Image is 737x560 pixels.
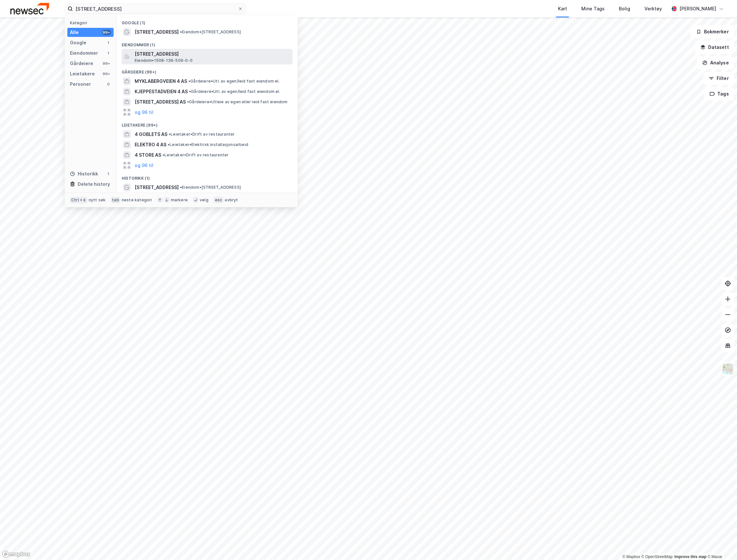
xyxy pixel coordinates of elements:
div: Eiendommer [70,49,98,57]
button: Datasett [695,41,734,54]
div: Ctrl + k [70,197,87,203]
div: 99+ [102,71,111,76]
div: Leietakere [70,70,95,78]
button: Bokmerker [691,25,734,38]
span: Leietaker • Drift av restauranter [169,132,235,137]
span: • [180,185,182,190]
a: Mapbox homepage [2,551,30,558]
div: nytt søk [89,197,106,203]
span: Eiendom • [STREET_ADDRESS] [180,185,241,190]
div: Kontrollprogram for chat [705,529,737,560]
button: Tags [704,87,734,100]
div: 0 [106,82,111,87]
div: Gårdeiere [70,60,93,67]
span: MYKLABERGVEIEN 4 AS [135,77,187,85]
div: 1 [106,40,111,45]
div: Kart [558,5,567,13]
div: Gårdeiere (99+) [117,64,298,76]
a: Improve this map [675,554,707,559]
iframe: Chat Widget [705,529,737,560]
div: Mine Tags [581,5,605,13]
span: 4 GOBLETS AS [135,130,167,138]
div: avbryt [225,197,238,203]
span: • [188,79,190,84]
span: Gårdeiere • Utleie av egen eller leid fast eiendom [187,99,288,105]
input: Søk på adresse, matrikkel, gårdeiere, leietakere eller personer [73,4,238,14]
div: Kategori [70,20,114,25]
span: • [180,29,182,34]
span: [STREET_ADDRESS] [135,28,179,36]
span: • [168,142,170,147]
div: Google (1) [117,15,298,27]
span: Eiendom • 1508-139-509-0-0 [135,58,193,63]
div: [PERSON_NAME] [679,5,716,13]
span: Leietaker • Elektrisk installasjonsarbeid [168,142,248,147]
button: og 96 til [135,108,153,116]
div: Leietakere (99+) [117,118,298,129]
div: 99+ [102,30,111,35]
button: og 96 til [135,162,153,169]
span: [STREET_ADDRESS] AS [135,98,186,106]
div: Eiendommer (1) [117,37,298,49]
button: Analyse [697,56,734,69]
span: [STREET_ADDRESS] [135,184,179,191]
span: Eiendom • [STREET_ADDRESS] [180,29,241,35]
div: Google [70,39,86,47]
div: 1 [106,50,111,56]
span: Leietaker • Drift av restauranter [162,152,229,158]
span: KJEPPESTADVEIEN 4 AS [135,88,188,95]
div: Alle [70,28,79,36]
div: Historikk (1) [117,171,298,182]
span: Gårdeiere • Utl. av egen/leid fast eiendom el. [189,89,280,94]
a: Mapbox [622,554,640,559]
div: markere [171,197,188,203]
span: 4 STORE AS [135,151,161,159]
div: Personer [70,80,91,88]
span: [STREET_ADDRESS] [135,50,290,58]
img: Z [722,363,734,375]
div: neste kategori [122,197,152,203]
span: • [169,132,171,137]
div: tab [111,197,120,203]
span: • [162,152,164,157]
div: Delete history [78,180,110,188]
div: 1 [106,171,111,176]
span: ELEKTRO 4 AS [135,141,166,149]
div: Bolig [619,5,630,13]
span: Gårdeiere • Utl. av egen/leid fast eiendom el. [188,79,280,84]
span: • [189,89,191,94]
div: 99+ [102,61,111,66]
div: Verktøy [644,5,662,13]
a: OpenStreetMap [642,554,673,559]
div: velg [200,197,208,203]
img: newsec-logo.f6e21ccffca1b3a03d2d.png [10,3,49,14]
div: esc [214,197,224,203]
button: Filter [703,72,734,85]
span: • [187,99,189,104]
div: Historikk [70,170,98,178]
